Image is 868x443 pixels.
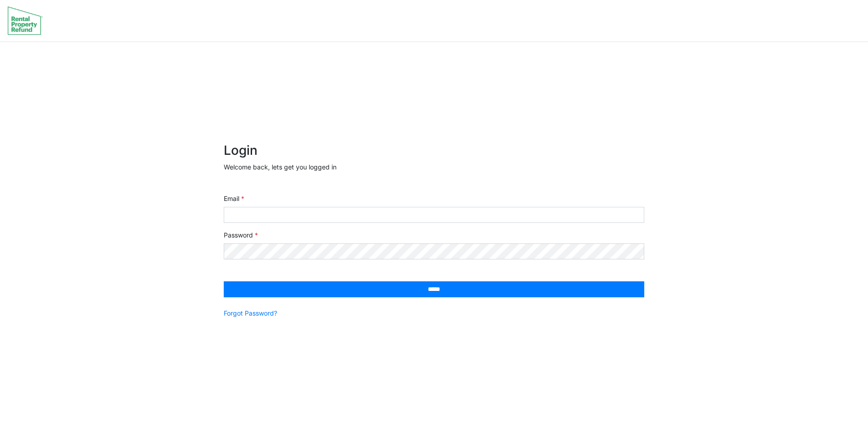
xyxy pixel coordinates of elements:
[224,143,644,158] h2: Login
[224,308,277,318] a: Forgot Password?
[224,162,644,172] p: Welcome back, lets get you logged in
[224,230,258,240] label: Password
[224,194,244,203] label: Email
[7,6,43,35] img: spp logo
